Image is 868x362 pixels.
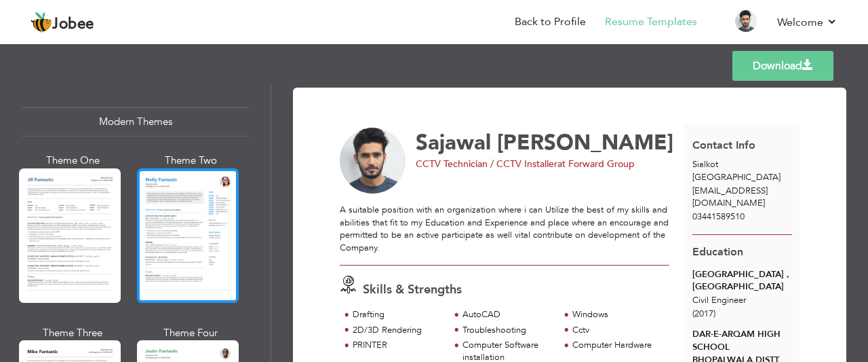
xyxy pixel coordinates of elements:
span: 03441589510 [692,211,745,223]
div: Modern Themes [22,107,249,137]
span: (2017) [692,308,715,320]
span: Sajawal [416,128,491,157]
span: Jobee [52,17,94,32]
span: at Forward Group [557,158,635,170]
div: Drafting [353,308,441,321]
div: Computer Hardware [572,339,661,352]
span: [PERSON_NAME] [497,128,673,157]
img: No image [340,128,406,194]
span: Contact Info [692,138,755,153]
span: Education [692,245,743,259]
a: Back to Profile [515,14,586,30]
img: Profile Img [735,10,757,32]
div: Windows [572,308,661,321]
div: Troubleshooting [462,324,551,337]
div: Cctv [572,324,661,337]
a: Download [732,51,833,81]
span: Skills & Strengths [363,281,462,298]
div: Theme Four [140,326,241,340]
div: Theme Two [140,153,241,168]
span: CCTV Technician / CCTV Installer [416,158,557,170]
div: PRINTER [353,339,441,352]
img: jobee.io [31,12,52,33]
span: [EMAIL_ADDRESS][DOMAIN_NAME] [692,185,768,210]
a: Jobee [31,12,94,33]
a: Welcome [777,14,837,31]
div: AutoCAD [462,308,551,321]
div: 2D/3D Rendering [353,324,441,337]
span: [GEOGRAPHIC_DATA] [692,171,781,183]
div: Theme One [22,153,123,168]
div: A suitable position with an organization where i can Utilize the best of my skills and abilities ... [340,204,669,254]
div: Theme Three [22,326,123,340]
div: [GEOGRAPHIC_DATA] , [GEOGRAPHIC_DATA] [692,268,792,293]
span: Sialkot [692,158,718,170]
a: Resume Templates [605,14,697,30]
span: Civil Engineer [692,294,746,306]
